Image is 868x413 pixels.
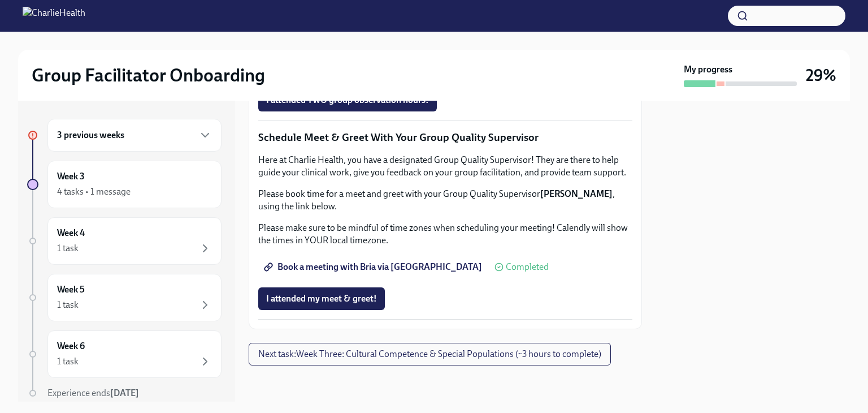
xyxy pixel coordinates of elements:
[27,274,222,321] a: Week 51 task
[57,299,79,311] div: 1 task
[258,130,632,145] p: Schedule Meet & Greet With Your Group Quality Supervisor
[23,7,85,25] img: CharlieHealth
[258,188,632,213] p: Please book time for a meet and greet with your Group Quality Supervisor , using the link below.
[27,161,222,208] a: Week 34 tasks • 1 message
[57,227,85,239] h6: Week 4
[258,222,632,247] p: Please make sure to be mindful of time zones when scheduling your meeting! Calendly will show the...
[540,188,613,199] strong: [PERSON_NAME]
[32,64,265,87] h2: Group Facilitator Onboarding
[506,263,549,272] span: Completed
[258,349,601,360] span: Next task : Week Three: Cultural Competence & Special Populations (~3 hours to complete)
[57,186,131,198] div: 4 tasks • 1 message
[258,287,385,310] button: I attended my meet & greet!
[258,154,632,179] p: Here at Charlie Health, you have a designated Group Quality Supervisor! They are there to help gu...
[47,388,139,398] span: Experience ends
[57,355,79,368] div: 1 task
[258,256,490,278] a: Book a meeting with Bria via [GEOGRAPHIC_DATA]
[57,129,124,141] h6: 3 previous weeks
[27,217,222,265] a: Week 41 task
[57,170,85,183] h6: Week 3
[684,63,732,76] strong: My progress
[249,343,611,365] button: Next task:Week Three: Cultural Competence & Special Populations (~3 hours to complete)
[27,330,222,378] a: Week 61 task
[57,242,79,255] div: 1 task
[110,388,139,398] strong: [DATE]
[57,340,85,352] h6: Week 6
[47,119,222,152] div: 3 previous weeks
[266,261,482,273] span: Book a meeting with Bria via [GEOGRAPHIC_DATA]
[57,283,85,296] h6: Week 5
[266,293,377,304] span: I attended my meet & greet!
[806,65,836,85] h3: 29%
